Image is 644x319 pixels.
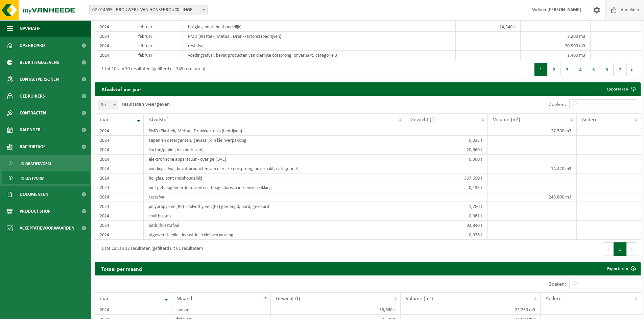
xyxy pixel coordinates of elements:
[521,32,591,41] td: 2,200 m3
[405,155,488,164] td: 0,300 t
[122,102,170,107] label: resultaten weergeven
[20,37,45,54] span: Dashboard
[2,171,90,184] a: In lijstvorm
[405,145,488,155] td: 20,660 t
[405,211,488,221] td: 0,061 t
[95,174,144,183] td: 2024
[405,221,488,230] td: 92,840 t
[100,296,109,301] span: Jaar
[98,243,203,255] div: 1 tot 12 van 12 resultaten (gefilterd uit 61 resultaten)
[144,164,405,174] td: voedingsafval, bevat producten van dierlijke oorsprong, onverpakt, categorie 3
[95,155,144,164] td: 2024
[133,22,183,32] td: februari
[20,186,48,203] span: Documenten
[521,41,591,51] td: 20,900 m3
[90,5,207,15] span: 02-014639 - BROUWERIJ VAN HONSEBROUCK - INGELMUNSTER
[534,63,548,76] button: 1
[98,63,205,76] div: 1 tot 10 van 70 resultaten (gefilterd uit 345 resultaten)
[271,305,401,315] td: 55,660 t
[183,22,456,32] td: hol glas, bont (huishoudelijk)
[144,192,405,202] td: restafval
[600,63,614,76] button: 6
[405,202,488,211] td: 1,780 t
[488,126,577,136] td: 27,500 m3
[95,41,133,51] td: 2024
[95,262,149,275] h2: Totaal per maand
[20,220,74,237] span: Acceptatievoorwaarden
[549,102,566,107] label: Zoeken:
[488,192,577,202] td: 248,600 m3
[183,32,456,41] td: PMD (Plastiek, Metaal, Drankkartons) (bedrijven)
[144,202,405,211] td: polypropyleen (PP) - Polyethyleen (PE) gemengd, hard, gekleurd
[144,221,405,230] td: bedrijfsrestafval
[21,172,44,185] span: In lijstvorm
[95,211,144,221] td: 2024
[521,51,591,60] td: 1,400 m3
[95,51,133,60] td: 2024
[614,242,627,256] button: 1
[405,174,488,183] td: 367,690 t
[549,282,566,287] label: Zoeken:
[456,22,521,32] td: 24,340 t
[587,63,600,76] button: 5
[144,174,405,183] td: hol glas, bont (huishoudelijk)
[603,242,614,256] button: Previous
[627,63,637,76] button: Next
[133,41,183,51] td: februari
[524,63,534,76] button: Previous
[410,117,435,123] span: Gewicht (t)
[574,63,587,76] button: 4
[406,296,433,301] span: Volume (m³)
[276,296,300,301] span: Gewicht (t)
[183,51,456,60] td: voedingsafval, bevat producten van dierlijke oorsprong, onverpakt, categorie 3
[20,71,59,88] span: Contactpersonen
[547,7,581,12] strong: [PERSON_NAME]
[176,296,192,301] span: Maand
[89,5,208,15] span: 02-014639 - BROUWERIJ VAN HONSEBROUCK - INGELMUNSTER
[144,136,405,145] td: zepen en detergenten, gevaarlijk in kleinverpakking
[95,82,148,96] h2: Afvalstof per jaar
[95,202,144,211] td: 2024
[405,230,488,240] td: 0,036 t
[144,126,405,136] td: PMD (Plastiek, Metaal, Drankkartons) (bedrijven)
[95,136,144,145] td: 2024
[95,183,144,192] td: 2024
[20,203,50,220] span: Product Shop
[133,32,183,41] td: februari
[95,305,171,315] td: 2024
[602,82,640,96] a: Exporteren
[144,155,405,164] td: elektronische apparatuur - overige (OVE)
[133,51,183,60] td: februari
[20,54,59,71] span: Bedrijfsgegevens
[546,296,562,301] span: Andere
[95,145,144,155] td: 2024
[95,192,144,202] td: 2024
[20,138,46,155] span: Rapportage
[561,63,574,76] button: 3
[2,157,90,170] a: In grafiekvorm
[183,41,456,51] td: restafval
[144,145,405,155] td: karton/papier, los (bedrijven)
[144,230,405,240] td: afgewerkte olie - industrie in kleinverpakking
[405,183,488,192] td: 0,133 t
[20,88,45,105] span: Gebruikers
[493,117,520,123] span: Volume (m³)
[98,100,118,110] span: 25
[149,117,168,123] span: Afvalstof
[488,164,577,174] td: 14,420 m3
[20,105,46,122] span: Contracten
[100,117,109,123] span: Jaar
[144,211,405,221] td: spuitbussen
[627,242,637,256] button: Next
[582,117,598,123] span: Andere
[614,63,627,76] button: 7
[401,305,541,315] td: 23,260 m3
[548,63,561,76] button: 2
[405,136,488,145] td: 0,033 t
[95,164,144,174] td: 2024
[95,32,133,41] td: 2024
[20,20,41,37] span: Navigatie
[95,22,133,32] td: 2024
[171,305,271,315] td: januari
